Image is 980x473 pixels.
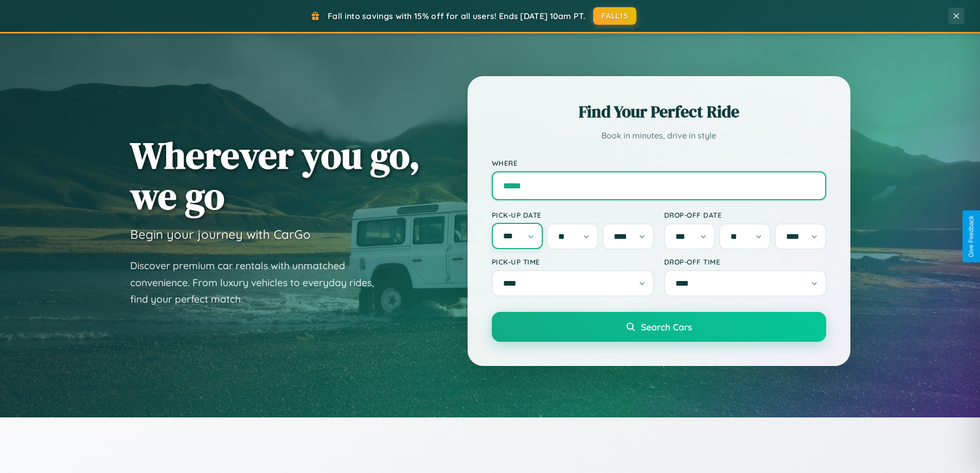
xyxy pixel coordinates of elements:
[492,211,654,219] label: Pick-up Date
[130,226,311,242] h3: Begin your journey with CarGo
[968,216,975,257] div: Give Feedback
[641,321,692,332] span: Search Cars
[492,159,826,167] label: Where
[664,211,826,219] label: Drop-off Date
[130,257,387,308] p: Discover premium car rentals with unmatched convenience. From luxury vehicles to everyday rides, ...
[593,7,636,25] button: FALL15
[492,128,826,143] p: Book in minutes, drive in style
[328,11,585,21] span: Fall into savings with 15% off for all users! Ends [DATE] 10am PT.
[492,257,654,266] label: Pick-up Time
[664,257,826,266] label: Drop-off Time
[492,100,826,123] h2: Find Your Perfect Ride
[492,312,826,342] button: Search Cars
[130,135,420,216] h1: Wherever you go, we go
